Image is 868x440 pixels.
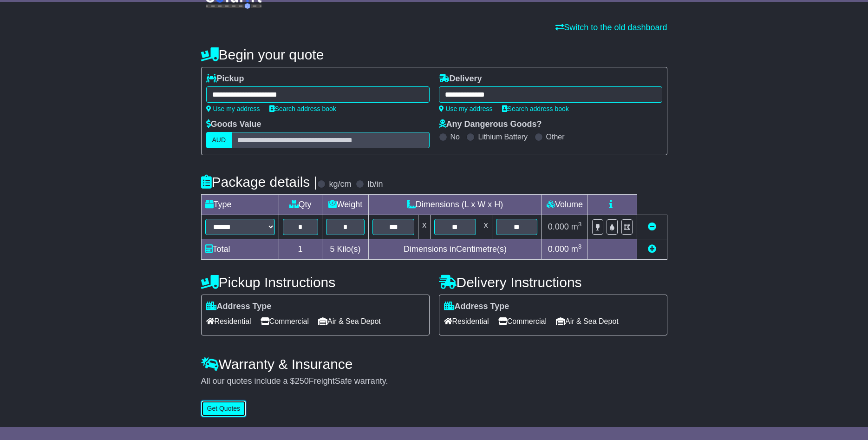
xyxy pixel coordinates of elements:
[201,275,430,290] h4: Pickup Instructions
[480,215,492,239] td: x
[201,195,279,215] td: Type
[322,195,369,215] td: Weight
[444,314,489,328] span: Residential
[478,132,528,141] label: Lithium Battery
[322,239,369,260] td: Kilo(s)
[201,239,279,260] td: Total
[329,179,351,190] label: kg/cm
[548,244,569,254] span: 0.000
[206,74,244,84] label: Pickup
[201,376,667,387] div: All our quotes include a $ FreightSafe warranty.
[206,132,232,148] label: AUD
[571,244,582,254] span: m
[369,239,542,260] td: Dimensions in Centimetre(s)
[548,222,569,231] span: 0.000
[555,23,667,32] a: Switch to the old dashboard
[206,105,260,112] a: Use my address
[498,314,547,328] span: Commercial
[318,314,381,328] span: Air & Sea Depot
[201,47,667,62] h4: Begin your quote
[648,222,656,231] a: Remove this item
[444,302,509,312] label: Address Type
[279,195,322,215] td: Qty
[439,105,493,112] a: Use my address
[502,105,569,112] a: Search address book
[201,174,318,190] h4: Package details |
[546,132,565,141] label: Other
[439,275,667,290] h4: Delivery Instructions
[439,119,542,130] label: Any Dangerous Goods?
[367,179,383,190] label: lb/in
[418,215,431,239] td: x
[201,356,667,372] h4: Warranty & Insurance
[556,314,619,328] span: Air & Sea Depot
[206,119,261,130] label: Goods Value
[571,222,582,231] span: m
[330,244,334,254] span: 5
[578,243,582,250] sup: 3
[450,132,460,141] label: No
[578,221,582,228] sup: 3
[206,314,251,328] span: Residential
[439,74,482,84] label: Delivery
[369,195,542,215] td: Dimensions (L x W x H)
[279,239,322,260] td: 1
[542,195,588,215] td: Volume
[261,314,309,328] span: Commercial
[269,105,336,112] a: Search address book
[201,401,247,417] button: Get Quotes
[648,244,656,254] a: Add new item
[206,302,272,312] label: Address Type
[295,376,309,386] span: 250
